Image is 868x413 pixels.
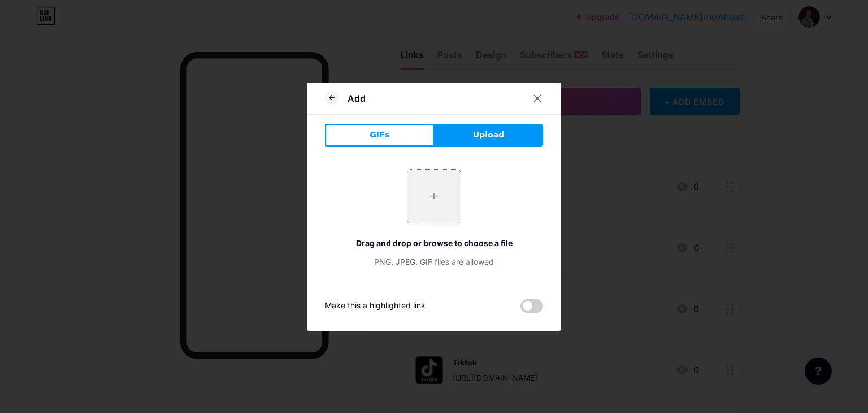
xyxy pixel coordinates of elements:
[434,124,543,147] button: Upload
[473,129,504,141] span: Upload
[370,129,389,141] span: GIFs
[348,92,366,105] div: Add
[325,124,434,147] button: GIFs
[325,237,543,249] div: Drag and drop or browse to choose a file
[325,299,426,313] div: Make this a highlighted link
[325,256,543,268] div: PNG, JPEG, GIF files are allowed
